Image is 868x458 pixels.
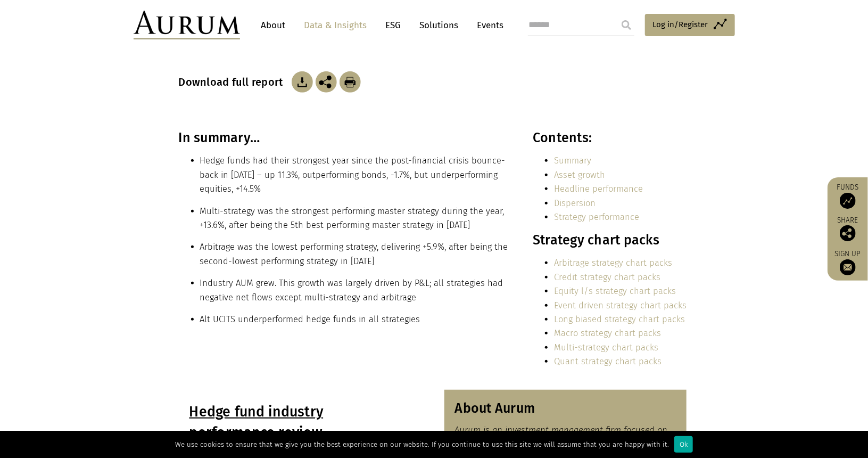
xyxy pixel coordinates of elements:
[200,313,510,326] li: Alt UCITS underperformed hedge funds in all strategies
[833,249,863,275] a: Sign up
[554,300,687,310] a: Event driven strategy chart packs
[381,15,407,35] a: ESG
[554,258,672,268] a: Arbitrage strategy chart packs
[554,198,596,208] a: Dispersion
[200,205,510,233] li: Multi-strategy was the strongest performing master strategy during the year, +13.6%, after being ...
[533,130,687,146] h3: Contents:
[554,272,660,282] a: Credit strategy chart packs
[415,15,464,35] a: Solutions
[200,240,510,268] li: Arbitrage was the lowest performing strategy, delivering +5.9%, after being the second-lowest per...
[554,286,676,296] a: Equity l/s strategy chart packs
[833,217,863,241] div: Share
[840,259,856,275] img: Sign up to our newsletter
[256,15,291,35] a: About
[554,170,605,180] a: Asset growth
[554,184,643,194] a: Headline performance
[179,76,289,88] h3: Download full report
[292,71,313,93] img: Download Article
[554,356,662,366] a: Quant strategy chart packs
[533,232,687,248] h3: Strategy chart packs
[200,154,510,196] li: Hedge funds had their strongest year since the post-financial crisis bounce-back in [DATE] – up 1...
[134,11,240,39] img: Aurum
[189,403,324,441] u: Hedge fund industry performance review
[616,14,637,36] input: Submit
[340,71,361,93] img: Download Article
[554,314,685,324] a: Long biased strategy chart packs
[554,212,639,222] a: Strategy performance
[833,183,863,209] a: Funds
[645,14,735,36] a: Log in/Register
[840,225,856,241] img: Share this post
[554,328,661,338] a: Macro strategy chart packs
[179,130,510,146] h3: In summary…
[200,276,510,305] li: Industry AUM grew. This growth was largely driven by P&L; all strategies had negative net flows e...
[455,400,676,416] h3: About Aurum
[653,18,708,31] span: Log in/Register
[554,156,591,166] a: Summary
[316,71,337,93] img: Share this post
[674,436,693,453] div: Ok
[554,342,658,353] a: Multi-strategy chart packs
[840,193,856,209] img: Access Funds
[299,15,373,35] a: Data & Insights
[472,15,504,35] a: Events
